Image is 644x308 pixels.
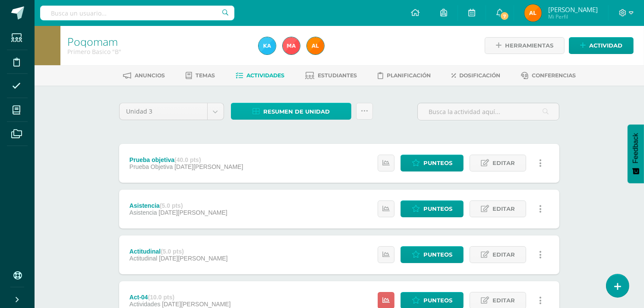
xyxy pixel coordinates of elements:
span: Prueba Objetiva [129,163,173,170]
span: Planificación [387,72,431,79]
strong: (5.0 pts) [160,202,183,209]
input: Busca un usuario... [40,6,234,20]
a: Unidad 3 [120,103,224,120]
span: Dosificación [460,72,501,79]
a: Herramientas [485,37,565,54]
a: Conferencias [521,69,576,83]
a: Planificación [378,69,431,83]
span: Editar [492,247,515,263]
span: Actitudinal [129,255,158,262]
a: Poqomam [67,34,118,49]
a: Actividades [236,69,285,83]
span: 7 [500,11,509,21]
strong: (5.0 pts) [161,248,184,255]
a: Estudiantes [306,69,357,83]
span: Conferencias [532,72,576,79]
h1: Poqomam [67,35,248,48]
span: [DATE][PERSON_NAME] [162,301,230,308]
span: Editar [492,155,515,171]
span: Anuncios [135,72,165,79]
input: Busca la actividad aquí... [418,103,559,120]
a: Actividad [569,37,634,54]
span: [PERSON_NAME] [548,5,598,14]
span: [DATE][PERSON_NAME] [159,209,227,216]
span: Punteos [423,201,452,217]
span: Actividades [247,72,285,79]
span: Estudiantes [318,72,357,79]
div: Prueba objetiva [129,156,243,163]
span: Editar [492,201,515,217]
div: Act-04 [129,294,231,301]
img: 7c522403d9ccf42216f7c099d830469e.png [524,4,542,22]
span: Herramientas [505,38,553,54]
span: Temas [196,72,215,79]
span: Punteos [423,155,452,171]
span: [DATE][PERSON_NAME] [174,163,243,170]
span: [DATE][PERSON_NAME] [159,255,227,262]
a: Resumen de unidad [231,103,351,120]
strong: (40.0 pts) [174,156,201,163]
span: Resumen de unidad [263,104,330,120]
a: Anuncios [123,69,165,83]
strong: (10.0 pts) [148,294,174,301]
span: Asistencia [129,209,157,216]
a: Punteos [401,155,464,171]
div: Asistencia [129,202,227,209]
span: Unidad 3 [126,103,201,120]
img: 258196113818b181416f1cb94741daed.png [259,37,276,54]
span: Mi Perfil [548,13,598,20]
div: Primero Basico 'B' [67,48,248,56]
a: Temas [186,69,215,83]
span: Actividad [589,38,622,54]
button: Feedback - Mostrar encuesta [628,124,644,183]
span: Actividades [129,301,161,308]
img: 0183f867e09162c76e2065f19ee79ccf.png [283,37,300,54]
span: Punteos [423,247,452,263]
span: Feedback [632,133,640,163]
a: Dosificación [452,69,501,83]
div: Actitudinal [129,248,228,255]
a: Punteos [401,200,464,217]
a: Punteos [401,246,464,263]
img: 7c522403d9ccf42216f7c099d830469e.png [307,37,324,54]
